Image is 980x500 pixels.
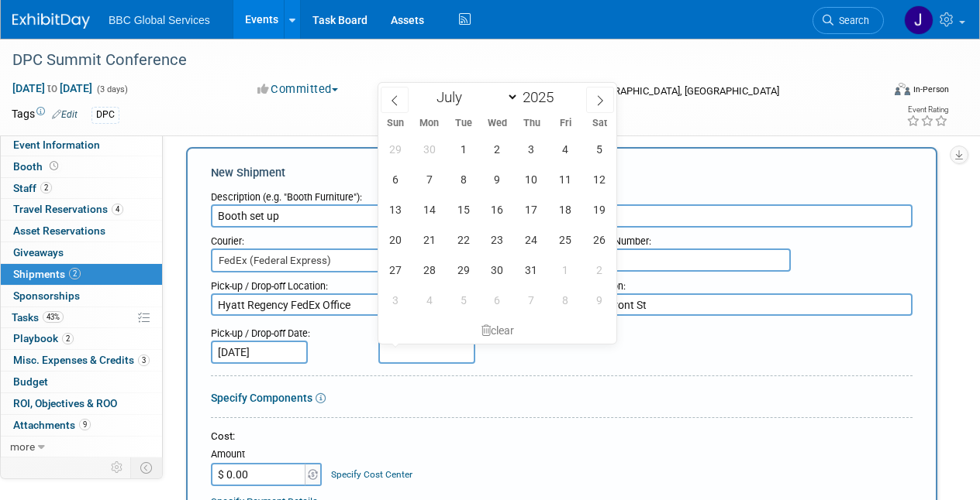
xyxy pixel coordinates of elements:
[516,134,547,164] span: July 3, 2025
[550,164,581,194] span: July 11, 2025
[482,255,512,285] span: July 30, 2025
[13,397,117,409] span: ROI, Objectives & ROO
[13,139,100,151] span: Event Information
[380,255,410,285] span: July 27, 2025
[131,457,163,478] td: Toggle Event Tabs
[112,204,123,215] span: 4
[550,255,581,285] span: August 1, 2025
[1,415,162,436] a: Attachments9
[585,224,615,255] span: July 26, 2025
[380,164,410,194] span: July 6, 2025
[482,285,512,315] span: August 6, 2025
[414,285,444,315] span: August 4, 2025
[211,272,550,293] div: Pick-up / Drop-off Location:
[40,182,52,193] span: 2
[12,81,93,95] span: [DATE] [DATE]
[583,118,617,128] span: Sat
[12,311,64,324] span: Tasks
[550,224,581,255] span: July 25, 2025
[550,134,581,164] span: July 4, 2025
[447,118,481,128] span: Tue
[13,203,123,215] span: Travel Reservations
[9,6,679,22] body: Rich Text Area. Press ALT-0 for help.
[12,106,78,124] td: Tags
[211,183,913,204] div: Description (e.g. "Booth Furniture"):
[211,320,355,341] div: Pick-up / Drop-off Date:
[414,255,444,285] span: July 28, 2025
[1,372,162,392] a: Budget
[1,135,162,156] a: Event Information
[1,242,162,263] a: Giveaways
[1,286,162,307] a: Sponsorships
[211,248,550,272] span: FedEx (Federal Express)
[448,194,478,224] span: July 15, 2025
[1,350,162,371] a: Misc. Expenses & Credits3
[13,224,105,237] span: Asset Reservations
[104,457,131,478] td: Personalize Event Tab Strip
[138,354,150,366] span: 3
[1,221,162,241] a: Asset Reservations
[13,289,80,302] span: Sponsorships
[585,255,615,285] span: August 2, 2025
[516,255,547,285] span: July 31, 2025
[574,228,913,248] div: Tracking Number:
[1,156,162,177] a: Booth
[833,15,869,26] span: Search
[414,194,444,224] span: July 14, 2025
[95,84,128,94] span: (3 days)
[1,437,162,457] a: more
[1,178,162,199] a: Staff2
[13,419,91,431] span: Attachments
[1,199,162,220] a: Travel Reservations4
[448,255,478,285] span: July 29, 2025
[1,264,162,285] a: Shipments2
[813,80,950,104] div: Event Format
[585,164,615,194] span: July 12, 2025
[574,272,913,293] div: Destination:
[211,430,913,444] div: Cost:
[378,317,617,344] div: clear
[1,328,162,349] a: Playbook2
[109,14,210,26] span: BBC Global Services
[47,160,61,172] span: Booth not reserved yet
[516,224,547,255] span: July 24, 2025
[482,194,512,224] span: July 16, 2025
[1,307,162,328] a: Tasks43%
[13,246,64,259] span: Giveaways
[585,194,615,224] span: July 19, 2025
[448,134,478,164] span: July 1, 2025
[62,333,74,344] span: 2
[515,118,549,128] span: Thu
[45,82,60,94] span: to
[448,164,478,194] span: July 8, 2025
[211,447,323,463] div: Amount
[380,285,410,315] span: August 3, 2025
[482,164,512,194] span: July 9, 2025
[7,46,869,74] div: DPC Summit Conference
[414,164,444,194] span: July 7, 2025
[380,224,410,255] span: July 20, 2025
[550,194,581,224] span: July 18, 2025
[252,81,344,98] button: Committed
[52,109,78,120] a: Edit
[813,7,884,34] a: Search
[519,88,565,106] input: Year
[895,83,910,95] img: Format-Inperson.png
[211,165,913,181] div: New Shipment
[481,118,515,128] span: Wed
[549,118,583,128] span: Fri
[913,84,949,95] div: In-Person
[380,134,410,164] span: June 29, 2025
[43,311,64,323] span: 43%
[414,134,444,164] span: June 30, 2025
[414,224,444,255] span: July 21, 2025
[91,107,119,123] div: DPC
[516,164,547,194] span: July 10, 2025
[448,285,478,315] span: August 5, 2025
[13,160,61,173] span: Booth
[585,134,615,164] span: July 5, 2025
[69,268,81,279] span: 2
[13,375,48,388] span: Budget
[482,134,512,164] span: July 2, 2025
[412,118,447,128] span: Mon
